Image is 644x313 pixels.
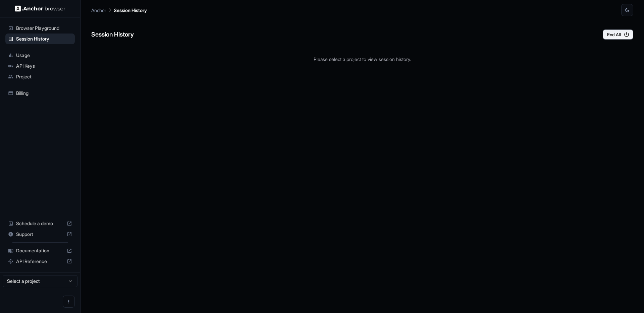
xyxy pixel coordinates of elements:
div: Schedule a demo [5,218,75,229]
h6: Session History [91,30,134,40]
div: Usage [5,50,75,61]
span: Billing [16,90,72,97]
div: Billing [5,88,75,99]
span: Support [16,231,64,238]
span: Schedule a demo [16,220,64,227]
span: Project [16,73,72,80]
span: Browser Playground [16,25,72,32]
img: Anchor Logo [15,5,65,12]
p: Anchor [91,7,106,14]
nav: breadcrumb [91,6,147,14]
div: API Keys [5,61,75,71]
p: Session History [114,7,147,14]
div: Project [5,71,75,82]
span: Usage [16,52,72,59]
span: Documentation [16,247,64,254]
button: Open menu [63,296,75,308]
span: API Reference [16,258,64,265]
div: API Reference [5,256,75,267]
div: Session History [5,34,75,44]
button: End All [603,29,633,40]
span: Session History [16,36,72,42]
div: Support [5,229,75,240]
p: Please select a project to view session history. [91,56,633,63]
div: Documentation [5,245,75,256]
span: API Keys [16,63,72,69]
div: Browser Playground [5,23,75,34]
